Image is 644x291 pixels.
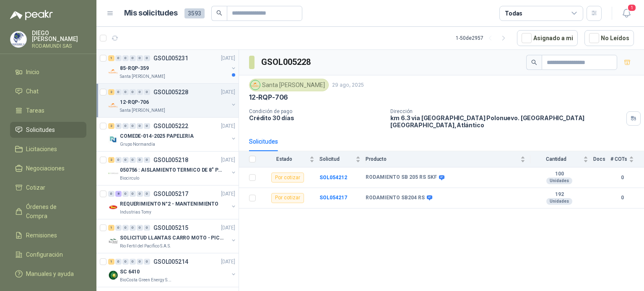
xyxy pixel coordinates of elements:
span: Órdenes de Compra [26,202,78,221]
div: 0 [144,55,150,61]
span: 1 [627,4,636,12]
b: 100 [530,171,588,178]
span: Cantidad [530,156,582,162]
div: 1 - 50 de 2957 [456,31,510,45]
a: 1 0 0 0 0 0 GSOL005231[DATE] Company Logo85-RQP-359Santa [PERSON_NAME] [108,53,237,80]
span: Producto [366,156,519,162]
span: # COTs [610,156,627,162]
p: Santa [PERSON_NAME] [120,73,165,80]
p: GSOL005228 [153,89,188,95]
span: Configuración [26,250,63,259]
p: [DATE] [221,88,235,96]
span: Cotizar [26,183,45,192]
p: [DATE] [221,156,235,164]
p: RODAMUNDI SAS [32,44,86,49]
div: 0 [137,191,143,197]
h3: GSOL005228 [261,56,312,69]
th: # COTs [610,151,644,167]
p: 12-RQP-706 [249,93,288,102]
span: Remisiones [26,231,57,240]
th: Cantidad [530,151,593,167]
a: 2 0 0 0 0 0 GSOL005218[DATE] Company Logo050756 : AISLAMIENTO TERMICO DE 8" PARA TUBERIABiocirculo [108,155,237,182]
div: 2 [108,157,114,163]
img: Company Logo [108,100,118,111]
b: RODAMIENTO SB204 RS [366,195,425,201]
a: Inicio [10,64,86,80]
a: Solicitudes [10,122,86,138]
span: Estado [261,156,308,162]
img: Company Logo [108,236,118,246]
p: [DATE] [221,122,235,130]
div: 0 [130,55,136,61]
img: Company Logo [108,67,118,77]
div: 0 [137,225,143,231]
p: BioCosta Green Energy S.A.S [120,277,173,283]
div: 1 [108,225,114,231]
div: 0 [144,259,150,265]
th: Docs [593,151,610,167]
p: Rio Fertil del Pacífico S.A.S. [120,243,171,250]
p: [DATE] [221,258,235,266]
a: Configuración [10,247,86,263]
span: 3593 [184,8,205,18]
a: 1 0 0 0 0 0 GSOL005214[DATE] Company LogoSC 6410BioCosta Green Energy S.A.S [108,257,237,283]
div: 0 [137,157,143,163]
span: Licitaciones [26,144,57,154]
p: Crédito 30 días [249,114,384,121]
div: 1 [108,259,114,265]
div: 8 [115,191,122,197]
p: GSOL005231 [153,55,188,61]
div: Unidades [546,198,572,205]
a: SOL054217 [319,195,347,201]
div: 0 [122,225,129,231]
img: Company Logo [251,80,260,90]
p: Condición de pago [249,108,384,114]
p: Santa [PERSON_NAME] [120,107,165,114]
button: 1 [619,6,634,21]
p: Dirección [390,108,623,114]
p: 29 ago, 2025 [332,81,364,89]
th: Estado [261,151,319,167]
span: Chat [26,87,39,96]
div: 0 [115,89,122,95]
div: 0 [137,123,143,129]
div: Unidades [546,178,572,184]
div: 0 [115,225,122,231]
img: Company Logo [108,202,118,212]
div: 0 [130,191,136,197]
p: 050756 : AISLAMIENTO TERMICO DE 8" PARA TUBERIA [120,166,224,174]
b: RODAMIENTO SB 205 RS SKF [366,174,437,181]
p: [DATE] [221,224,235,232]
div: 0 [137,89,143,95]
div: Por cotizar [271,193,304,203]
a: 1 0 0 0 0 0 GSOL005215[DATE] Company LogoSOLICITUD LLANTAS CARRO MOTO - PICHINDERio Fertil del Pa... [108,223,237,250]
div: Solicitudes [249,137,278,146]
img: Logo peakr [10,10,53,20]
div: 2 [108,123,114,129]
p: 85-RQP-359 [120,64,149,72]
th: Producto [366,151,530,167]
img: Company Logo [10,31,26,47]
div: 0 [144,123,150,129]
div: 0 [130,259,136,265]
div: 0 [130,157,136,163]
p: GSOL005218 [153,157,188,163]
div: 0 [130,123,136,129]
p: COMEDE-014-2025 PAPELERIA [120,132,194,140]
p: [DATE] [221,190,235,198]
p: km 6.3 via [GEOGRAPHIC_DATA] Polonuevo. [GEOGRAPHIC_DATA] [GEOGRAPHIC_DATA] , Atlántico [390,114,623,129]
b: SOL054212 [319,175,347,180]
p: Biocirculo [120,175,139,182]
span: Solicitud [319,156,354,162]
div: 2 [108,89,114,95]
p: DIEGO [PERSON_NAME] [32,30,86,42]
div: 0 [144,89,150,95]
div: 0 [144,225,150,231]
th: Solicitud [319,151,366,167]
a: Órdenes de Compra [10,199,86,224]
b: 192 [530,191,588,198]
b: 0 [610,194,634,202]
p: 12-RQP-706 [120,98,149,106]
button: Asignado a mi [517,30,578,46]
p: GSOL005214 [153,259,188,265]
